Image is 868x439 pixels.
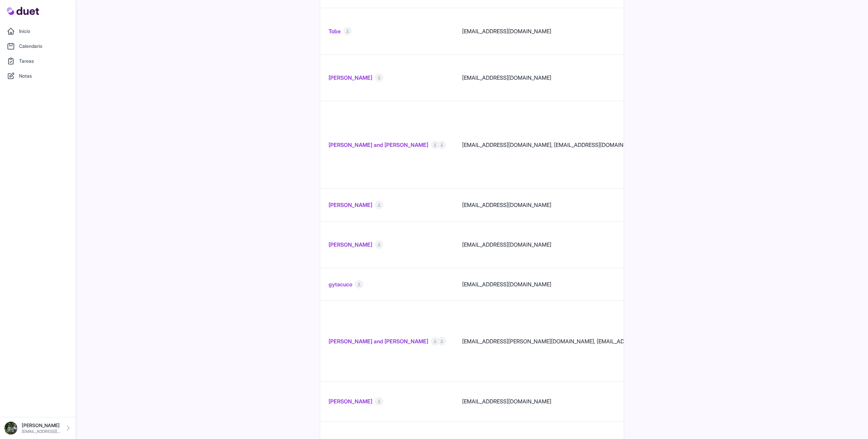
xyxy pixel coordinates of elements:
td: [EMAIL_ADDRESS][DOMAIN_NAME] [454,268,737,301]
a: Tareas [4,54,72,68]
td: [EMAIL_ADDRESS][DOMAIN_NAME] [454,382,737,421]
a: [PERSON_NAME] [329,241,372,249]
td: [EMAIL_ADDRESS][PERSON_NAME][DOMAIN_NAME], [EMAIL_ADDRESS][PERSON_NAME][DOMAIN_NAME] [454,301,737,382]
a: [PERSON_NAME] [329,201,372,209]
a: [PERSON_NAME] [329,74,372,82]
img: DSC08576_Original.jpeg [4,421,18,435]
p: [PERSON_NAME] [22,422,61,429]
td: [EMAIL_ADDRESS][DOMAIN_NAME] [454,8,737,55]
a: Inicio [4,24,72,38]
td: [EMAIL_ADDRESS][DOMAIN_NAME] [454,189,737,222]
a: Notas [4,69,72,83]
a: [PERSON_NAME] and [PERSON_NAME] [329,337,428,345]
a: gytacuco [329,280,352,288]
a: Calendario [4,39,72,53]
a: Tobe [329,27,341,35]
td: [EMAIL_ADDRESS][DOMAIN_NAME], [EMAIL_ADDRESS][DOMAIN_NAME] [454,101,737,189]
a: [PERSON_NAME] [329,397,372,405]
p: [EMAIL_ADDRESS][DOMAIN_NAME] [22,429,61,434]
td: [EMAIL_ADDRESS][DOMAIN_NAME] [454,222,737,268]
a: [PERSON_NAME] [EMAIL_ADDRESS][DOMAIN_NAME] [4,421,72,435]
td: [EMAIL_ADDRESS][DOMAIN_NAME] [454,55,737,101]
a: [PERSON_NAME] and [PERSON_NAME] [329,141,428,149]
